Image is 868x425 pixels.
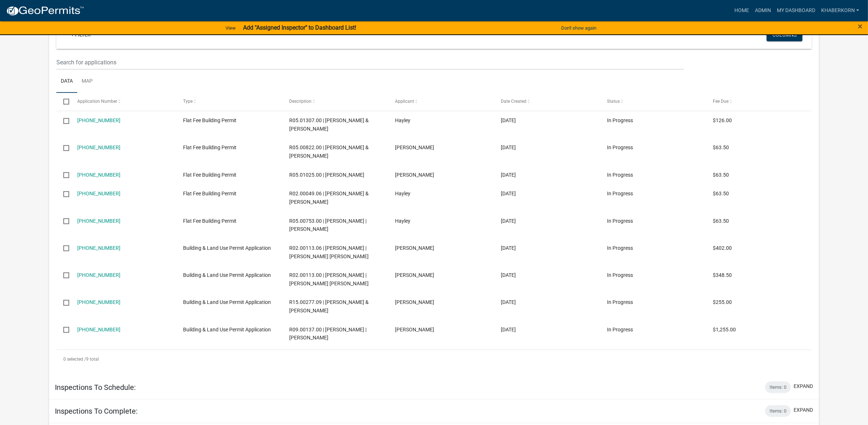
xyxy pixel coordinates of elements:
[183,327,271,332] span: Building & Land Use Permit Application
[77,117,120,123] a: [PHONE_NUMBER]
[713,172,729,178] span: $63.50
[77,245,120,251] a: [PHONE_NUMBER]
[501,172,516,178] span: 08/18/2025
[289,99,312,104] span: Description
[289,327,366,341] span: R09.00137.00 | LENT,ANTHONY | ALLIE M KUPPENBENDER
[56,350,812,368] div: 9 total
[818,4,862,18] a: khaberkorn
[607,245,633,251] span: In Progress
[713,272,732,278] span: $348.50
[395,272,434,278] span: Roger Rahman
[607,99,620,104] span: Status
[600,93,706,110] datatable-header-cell: Status
[77,327,120,332] a: [PHONE_NUMBER]
[395,172,434,178] span: Nicole Renner
[395,191,410,196] span: Hayley
[56,70,77,93] a: Data
[501,272,516,278] span: 08/04/2025
[183,191,236,196] span: Flat Fee Building Permit
[395,144,434,150] span: Robert Wilson
[183,245,271,251] span: Building & Land Use Permit Application
[713,191,729,196] span: $63.50
[289,117,369,132] span: R05.01307.00 | JASON & LAURA L EVJEN
[607,327,633,332] span: In Progress
[752,4,774,18] a: Admin
[607,218,633,224] span: In Progress
[77,144,120,150] a: [PHONE_NUMBER]
[77,99,117,104] span: Application Number
[77,272,120,278] a: [PHONE_NUMBER]
[70,93,176,110] datatable-header-cell: Application Number
[713,144,729,150] span: $63.50
[607,191,633,196] span: In Progress
[713,117,732,123] span: $126.00
[289,245,369,259] span: R02.00113.06 | LUKE J KREOFSKY | BETH L HONSEY KREOFSKY
[289,272,369,286] span: R02.00113.00 | ROGER RAHMAN | TRISHA A MEYERS RAHMAN
[713,99,729,104] span: Fee Due
[501,191,516,196] span: 08/14/2025
[77,218,120,224] a: [PHONE_NUMBER]
[183,99,193,104] span: Type
[765,381,791,393] div: Items: 0
[706,93,812,110] datatable-header-cell: Fee Due
[794,406,813,414] button: expand
[858,22,863,31] button: Close
[501,99,527,104] span: Date Created
[395,327,434,332] span: Allie Kuppenbender
[501,117,516,123] span: 08/19/2025
[223,22,239,34] a: View
[395,245,434,251] span: Luke Kreofsky
[289,218,366,232] span: R05.00753.00 | TIMOTHY NORDEAN DISTAD | TAMRA KAY DISTAD
[289,144,369,159] span: R05.00822.00 | ROBERT B & KELLY M WILSON
[607,144,633,150] span: In Progress
[65,28,97,41] a: + Filter
[713,327,736,332] span: $1,255.00
[77,70,97,93] a: Map
[388,93,494,110] datatable-header-cell: Applicant
[395,299,434,305] span: Amy Pelowski
[774,4,818,18] a: My Dashboard
[713,218,729,224] span: $63.50
[765,405,791,417] div: Items: 0
[501,245,516,251] span: 08/04/2025
[858,21,863,31] span: ×
[713,299,732,305] span: $255.00
[558,22,599,34] button: Don't show again
[501,299,516,305] span: 05/16/2025
[183,144,236,150] span: Flat Fee Building Permit
[183,272,271,278] span: Building & Land Use Permit Application
[56,93,70,110] datatable-header-cell: Select
[395,218,410,224] span: Hayley
[176,93,282,110] datatable-header-cell: Type
[77,299,120,305] a: [PHONE_NUMBER]
[289,191,369,205] span: R02.00049.06 | ZACKARY & TRISTA PETERSON
[395,117,410,123] span: Hayley
[501,327,516,332] span: 01/27/2025
[395,99,414,104] span: Applicant
[289,299,369,313] span: R15.00277.09 | ERIC M & MICHELLE L HEINS
[56,55,684,70] input: Search for applications
[63,357,86,362] span: 0 selected /
[282,93,388,110] datatable-header-cell: Description
[713,245,732,251] span: $402.00
[501,218,516,224] span: 08/13/2025
[55,407,138,415] h5: Inspections To Complete:
[77,191,120,196] a: [PHONE_NUMBER]
[607,117,633,123] span: In Progress
[55,383,136,392] h5: Inspections To Schedule:
[183,172,236,178] span: Flat Fee Building Permit
[289,172,364,178] span: R05.01025.00 | KATHLEEN L BAIRD
[767,28,802,41] button: Columns
[494,93,600,110] datatable-header-cell: Date Created
[794,383,813,390] button: expand
[731,4,752,18] a: Home
[183,218,236,224] span: Flat Fee Building Permit
[607,172,633,178] span: In Progress
[183,299,271,305] span: Building & Land Use Permit Application
[607,299,633,305] span: In Progress
[501,144,516,150] span: 08/18/2025
[77,172,120,178] a: [PHONE_NUMBER]
[607,272,633,278] span: In Progress
[183,117,236,123] span: Flat Fee Building Permit
[243,24,356,31] strong: Add "Assigned Inspector" to Dashboard List!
